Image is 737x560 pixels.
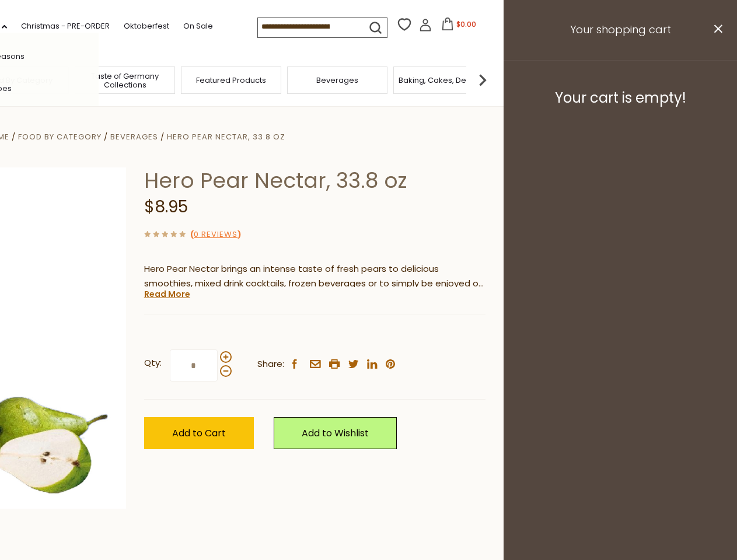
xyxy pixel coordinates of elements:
[124,20,169,33] a: Oktoberfest
[316,76,358,85] a: Beverages
[18,131,102,142] a: Food By Category
[167,131,285,142] a: Hero Pear Nectar, 33.8 oz
[144,288,190,300] a: Read More
[274,417,397,449] a: Add to Wishlist
[144,195,188,218] span: $8.95
[144,167,485,194] h1: Hero Pear Nectar, 33.8 oz
[78,72,172,89] a: Taste of Germany Collections
[144,356,162,370] strong: Qty:
[110,131,158,142] a: Beverages
[21,20,110,33] a: Christmas - PRE-ORDER
[194,229,237,241] a: 0 Reviews
[399,76,489,85] a: Baking, Cakes, Desserts
[257,357,284,372] span: Share:
[518,89,722,107] h3: Your cart is empty!
[144,417,254,449] button: Add to Cart
[196,76,266,85] a: Featured Products
[190,229,241,240] span: ( )
[172,426,226,440] span: Add to Cart
[471,68,494,92] img: next arrow
[456,19,476,29] span: $0.00
[434,17,484,35] button: $0.00
[183,20,213,33] a: On Sale
[170,349,218,381] input: Qty:
[144,262,485,291] p: Hero Pear Nectar brings an intense taste of fresh pears to delicious smoothies, mixed drink cockt...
